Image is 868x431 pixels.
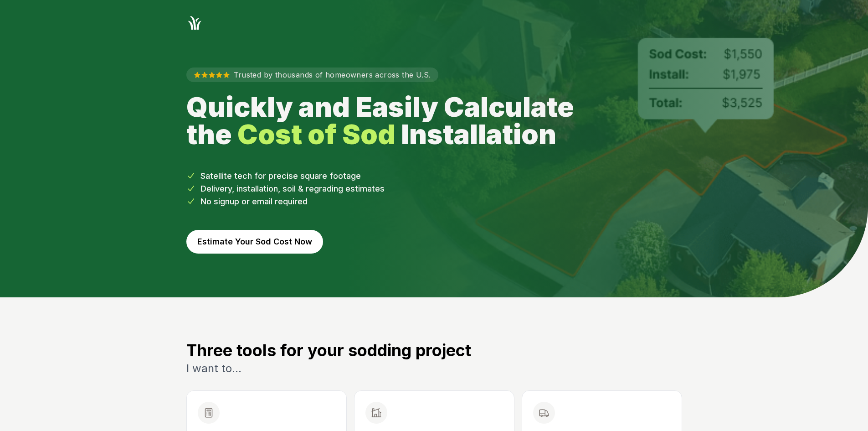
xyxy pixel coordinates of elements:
[186,195,682,208] li: No signup or email required
[186,361,682,376] p: I want to...
[345,184,385,193] span: estimates
[186,93,595,148] h1: Quickly and Easily Calculate the Installation
[186,182,682,195] li: Delivery, installation, soil & regrading
[237,118,395,151] strong: Cost of Sod
[186,68,438,82] p: Trusted by thousands of homeowners across the U.S.
[186,341,682,359] h3: Three tools for your sodding project
[186,170,682,182] li: Satellite tech for precise square footage
[186,230,323,254] button: Estimate Your Sod Cost Now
